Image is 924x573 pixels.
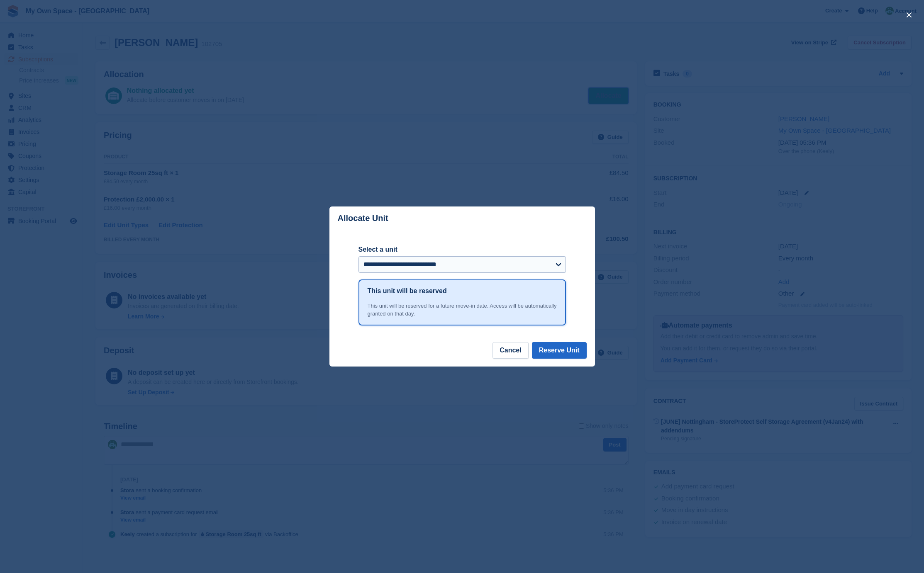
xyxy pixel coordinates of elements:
p: Allocate Unit [338,214,388,223]
button: Cancel [492,342,528,359]
div: This unit will be reserved for a future move-in date. Access will be automatically granted on tha... [368,302,557,318]
label: Select a unit [358,245,566,255]
button: close [902,8,916,22]
h1: This unit will be reserved [368,286,447,296]
button: Reserve Unit [532,342,587,359]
